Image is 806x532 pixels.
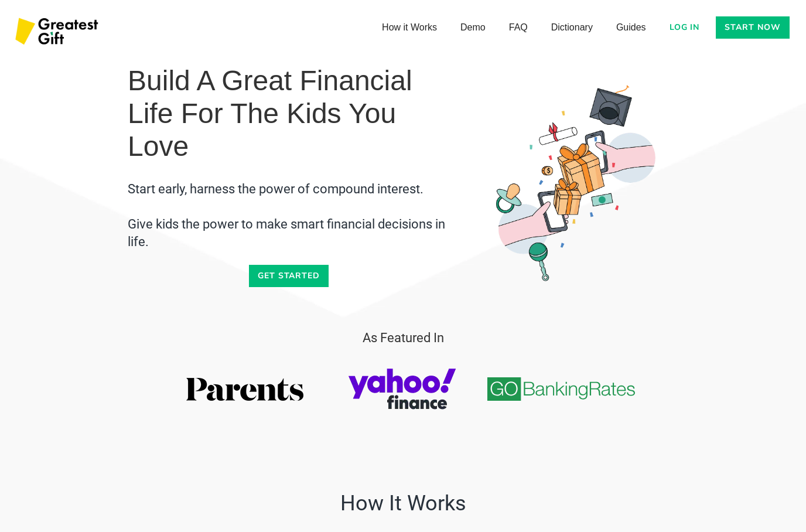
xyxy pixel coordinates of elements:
img: Greatest Gift Logo [12,12,104,53]
a: Demo [449,16,497,39]
a: Start now [716,16,790,39]
h1: Build a Great Financial Life for the Kids You Love [128,64,450,163]
a: Dictionary [539,16,604,39]
h2: ⁠Start early, harness the power of compound interest. ⁠⁠Give kids the power to make smart financi... [128,180,450,251]
h3: As Featured In [128,329,678,347]
img: go banking rates logo [487,377,636,401]
img: yahoo finance logo [349,366,457,412]
a: Guides [604,16,658,39]
a: Get started [249,265,329,287]
img: parents.com logo [186,378,303,401]
a: FAQ [497,16,539,39]
a: How it Works [370,16,449,39]
img: Gifting money to children - Greatest Gift [473,80,678,285]
a: home [12,12,104,53]
a: Log in [662,16,707,39]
